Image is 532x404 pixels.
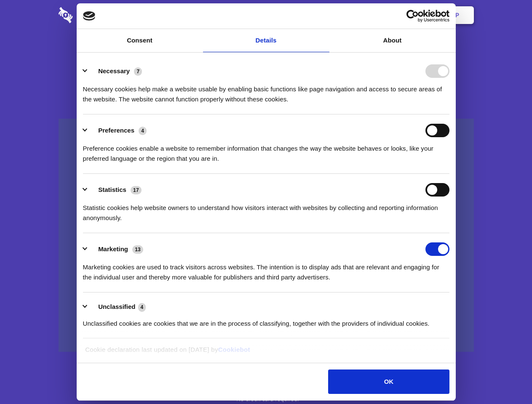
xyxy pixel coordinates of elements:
label: Preferences [98,127,134,134]
button: OK [328,369,449,394]
button: Statistics (17) [83,183,147,197]
div: Statistic cookies help website owners to understand how visitors interact with websites by collec... [83,197,449,223]
h1: Eliminate Slack Data Loss. [59,38,474,68]
span: 4 [139,127,147,135]
label: Necessary [98,67,130,74]
span: 17 [131,186,142,194]
a: Consent [77,29,203,52]
a: Pricing [247,2,284,28]
span: 7 [134,67,142,76]
a: Usercentrics Cookiebot - opens in a new window [376,10,449,22]
h4: Auto-redaction of sensitive data, encrypted data sharing and self-destructing private chats. Shar... [59,77,474,104]
span: 4 [138,303,146,311]
div: Preference cookies enable a website to remember information that changes the way the website beha... [83,137,449,164]
label: Statistics [98,186,126,193]
a: Contact [342,2,380,28]
button: Marketing (13) [83,242,149,256]
button: Unclassified (4) [83,302,151,312]
a: Cookiebot [218,346,250,353]
div: Marketing cookies are used to track visitors across websites. The intention is to display ads tha... [83,256,449,282]
a: About [329,29,456,52]
a: Login [382,2,419,28]
button: Necessary (7) [83,64,147,78]
a: Details [203,29,329,52]
span: 13 [132,245,143,254]
iframe: Drift Widget Chat Controller [490,362,522,394]
button: Preferences (4) [83,124,152,137]
a: Wistia video thumbnail [59,119,474,352]
label: Marketing [98,245,128,252]
img: logo [83,11,96,21]
div: Unclassified cookies are cookies that we are in the process of classifying, together with the pro... [83,312,449,329]
div: Necessary cookies help make a website usable by enabling basic functions like page navigation and... [83,78,449,104]
div: Cookie declaration last updated on [DATE] by [79,345,453,361]
img: logo-wordmark-white-trans-d4663122ce5f474addd5e946df7df03e33cb6a1c49d2221995e7729f52c070b2.svg [59,7,131,23]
